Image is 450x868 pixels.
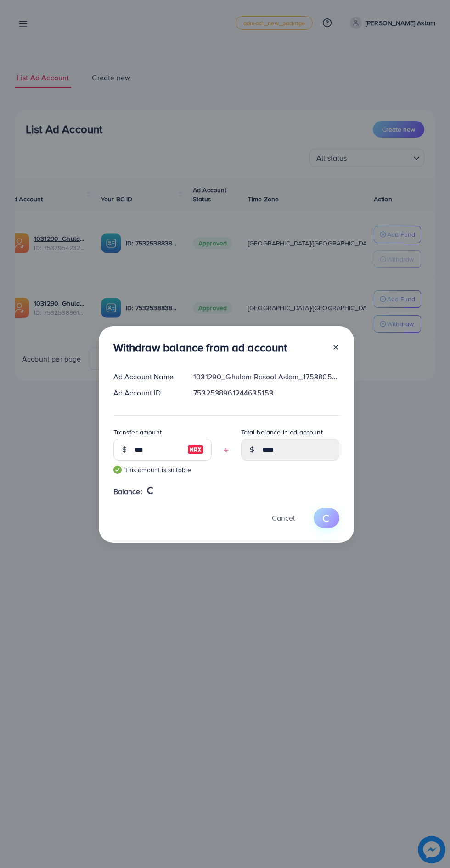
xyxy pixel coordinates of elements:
[113,465,212,474] small: This amount is suitable
[113,341,287,354] h3: Withdraw balance from ad account
[106,388,186,398] div: Ad Account ID
[272,513,295,523] span: Cancel
[187,444,204,455] img: image
[106,372,186,382] div: Ad Account Name
[186,388,346,398] div: 7532538961244635153
[113,428,162,437] label: Transfer amount
[241,428,323,437] label: Total balance in ad account
[113,466,122,474] img: guide
[186,372,346,382] div: 1031290_Ghulam Rasool Aslam_1753805901568
[260,508,306,528] button: Cancel
[113,486,142,497] span: Balance:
